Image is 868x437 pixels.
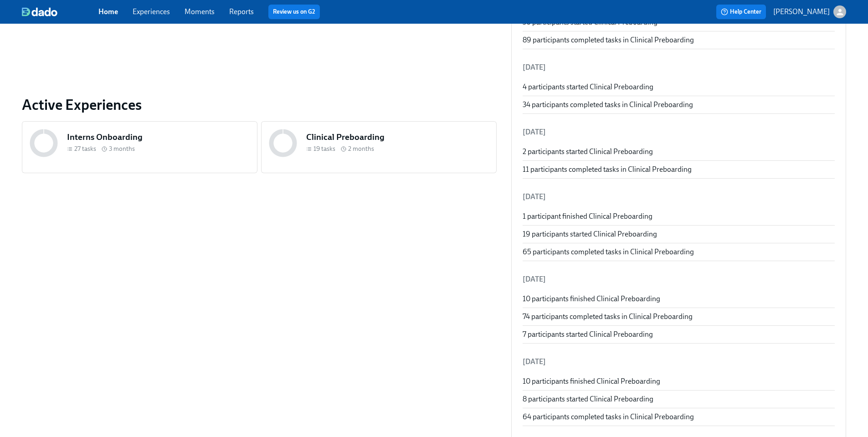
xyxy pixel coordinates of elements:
li: [DATE] [523,268,835,290]
div: 65 participants completed tasks in Clinical Preboarding [523,247,835,257]
span: Help Center [721,7,761,16]
div: 7 participants started Clinical Preboarding [523,329,835,339]
li: [DATE] [523,186,835,208]
li: [DATE] [523,351,835,373]
a: Moments [185,7,215,16]
span: 3 months [109,144,135,153]
div: 10 participants finished Clinical Preboarding [523,376,835,386]
a: Reports [229,7,254,16]
button: Help Center [716,5,766,19]
a: Active Experiences [22,96,497,114]
li: [DATE] [523,57,835,78]
div: 8 participants started Clinical Preboarding [523,394,835,404]
li: [DATE] [523,121,835,143]
div: 34 participants completed tasks in Clinical Preboarding [523,100,835,110]
a: Clinical Preboarding19 tasks 2 months [261,121,497,173]
p: [PERSON_NAME] [773,7,830,17]
div: 64 participants completed tasks in Clinical Preboarding [523,412,835,422]
button: Review us on G2 [268,5,320,19]
span: 2 months [348,144,374,153]
img: dado [22,7,57,16]
div: 4 participants started Clinical Preboarding [523,82,835,92]
span: 27 tasks [74,144,96,153]
h5: Interns Onboarding [67,131,250,143]
div: 11 participants completed tasks in Clinical Preboarding [523,165,835,175]
h5: Clinical Preboarding [306,131,489,143]
div: 10 participants finished Clinical Preboarding [523,294,835,304]
a: Review us on G2 [273,7,315,16]
div: 19 participants started Clinical Preboarding [523,229,835,239]
button: [PERSON_NAME] [773,5,846,18]
a: Interns Onboarding27 tasks 3 months [22,121,257,173]
div: 89 participants completed tasks in Clinical Preboarding [523,35,835,45]
a: Experiences [133,7,170,16]
a: dado [22,7,98,16]
span: 19 tasks [313,144,335,153]
div: 1 participant finished Clinical Preboarding [523,211,835,221]
a: Home [98,7,118,16]
div: 74 participants completed tasks in Clinical Preboarding [523,312,835,322]
div: 2 participants started Clinical Preboarding [523,147,835,157]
